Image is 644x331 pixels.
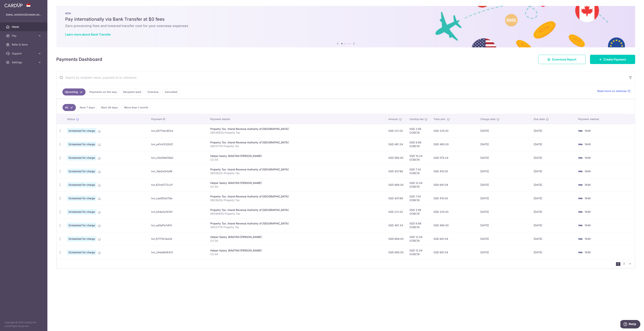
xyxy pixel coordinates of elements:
span: Total amt. [434,117,446,121]
div: Property Tax. Inland Revenue Authority of [GEOGRAPHIC_DATA] [210,195,382,198]
span: 1849 [585,170,591,173]
td: txn_67cd0772c2f [148,178,207,191]
a: More than 1 month [122,104,151,111]
span: 1849 [585,224,591,227]
td: txn_23b09ef35e0 [148,151,207,164]
span: Create Payment [603,57,626,62]
p: 0803717K Property Tax [210,225,382,229]
span: Status [67,117,75,121]
span: Scheduled for charge [67,250,96,255]
td: txn_a41c4332b51 [148,137,207,151]
span: Download Report [552,57,576,62]
span: Scheduled for charge [67,128,96,133]
div: Property Tax. Inland Revenue Authority of [GEOGRAPHIC_DATA] [210,127,382,131]
td: SGD 3.98 OCBC18 [407,124,431,137]
img: Bank Card [576,169,584,174]
td: [DATE] [531,137,575,151]
span: 1849 [585,143,591,146]
span: Scheduled for charge [67,182,96,187]
td: SGD 481.34 [385,137,407,151]
img: Bank Card [576,237,584,241]
td: SGD 415.00 [431,191,478,205]
li: 1 [616,262,620,266]
a: Overdue [145,88,161,95]
div: Property Tax. Inland Revenue Authority of [GEOGRAPHIC_DATA] [210,168,382,171]
td: SGD 490.00 [431,219,478,232]
td: [DATE] [477,191,531,205]
td: [DATE] [477,232,531,246]
td: [DATE] [477,246,531,259]
div: Property Tax. Inland Revenue Authority of [GEOGRAPHIC_DATA] [210,222,382,225]
img: Bank Card [576,210,584,214]
td: [DATE] [477,124,531,137]
td: SGD 3.98 OCBC18 [407,205,431,219]
a: 2 [622,261,626,266]
p: 0803693G Property Tax [210,131,382,135]
span: Scheduled for charge [67,155,96,160]
td: SGD 8.66 OCBC18 [407,137,431,151]
img: Bank Card [576,223,584,228]
p: CU SA [210,185,382,189]
span: Due date [534,117,545,121]
a: Create Payment [590,55,635,64]
img: Bank Card [576,183,584,187]
span: Home [12,25,36,29]
td: txn_7ab0a7e3af6 [148,164,207,178]
td: txn_40713ec902a [148,124,207,137]
td: [DATE] [531,205,575,219]
p: NEW [65,12,626,15]
p: 0803717K Property Tax [210,144,382,148]
td: txn_5717521ea3d [148,232,207,246]
span: 1849 [585,237,591,240]
a: Download Report [538,55,586,64]
td: SGD 407.66 [385,164,407,178]
a: Learn more about Bank Transfer [65,33,111,36]
span: 1849 [585,183,591,186]
p: 0803625J Property Tax [210,198,382,202]
td: SGD 415.00 [431,164,478,178]
span: Scheduled for charge [67,196,96,201]
td: [DATE] [477,219,531,232]
img: Bank Card [576,250,584,255]
td: SGD 12.04 OCBC18 [407,178,431,191]
td: txn_ed5af1c0410 [148,219,207,232]
td: SGD 681.04 [431,232,478,246]
td: [DATE] [531,219,575,232]
td: txn_b54a2e7e7d1 [148,205,207,219]
span: Settings [12,61,36,64]
a: Read more on statuses [597,89,630,93]
iframe: Opens a widget where you can find more information [620,320,640,329]
td: SGD 490.00 [431,137,478,151]
p: 0803625J Property Tax [210,171,382,175]
td: SGD 579.24 [431,151,478,164]
td: SGD 669.00 [385,246,407,259]
th: Payment details [207,114,385,124]
td: SGD 225.00 [431,124,478,137]
span: CardUp fee [409,117,424,121]
img: Bank Card [576,156,584,160]
td: [DATE] [477,137,531,151]
a: Next 30 days [99,104,120,111]
td: SGD 407.66 [385,191,407,205]
span: Charge date [480,117,496,121]
td: SGD 669.00 [385,178,407,191]
td: [DATE] [531,164,575,178]
div: Property Tax. Inland Revenue Authority of [GEOGRAPHIC_DATA] [210,141,382,144]
span: Scheduled for charge [67,209,96,214]
span: 1849 [585,129,591,132]
p: 0803693G Property Tax [210,212,382,216]
td: [DATE] [531,151,575,164]
a: Recipient paid [121,88,144,95]
span: 1849 [585,156,591,159]
img: Bank transfer banner [56,6,635,47]
th: Payment method [575,114,635,124]
td: [DATE] [531,232,575,246]
img: Bank Card [576,142,584,147]
td: [DATE] [477,205,531,219]
td: SGD 12.04 OCBC18 [407,246,431,259]
td: [DATE] [531,178,575,191]
span: Read more on statuses [597,89,627,93]
span: Scheduled for charge [67,169,96,174]
a: Payments on the way [87,88,119,95]
div: Helper Salary. BIAGTAN [PERSON_NAME] [210,249,382,252]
